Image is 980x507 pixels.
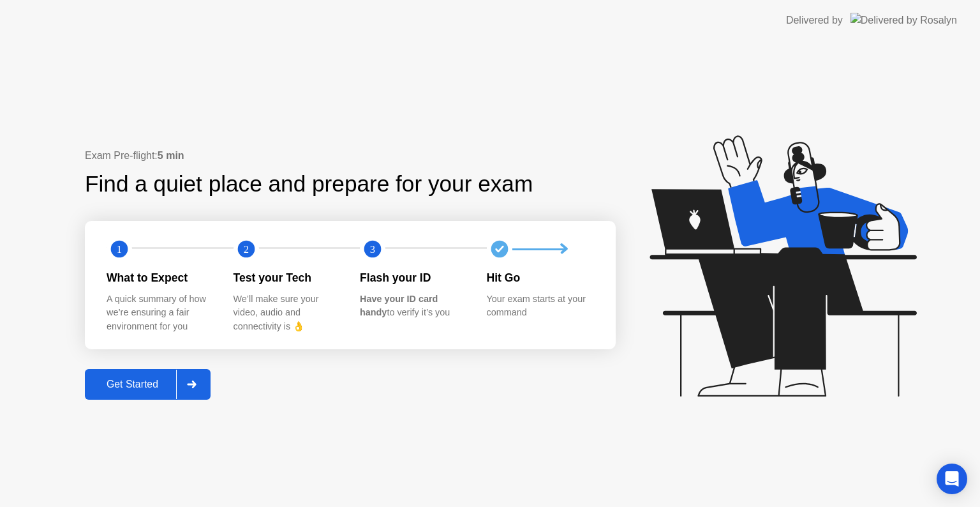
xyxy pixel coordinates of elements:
b: 5 min [158,150,184,161]
div: What to Expect [107,269,213,286]
button: Get Started [85,369,211,400]
div: Hit Go [487,269,593,286]
div: Open Intercom Messenger [937,464,967,494]
img: Delivered by Rosalyn [850,13,957,27]
text: 2 [243,243,248,255]
div: Your exam starts at your command [487,292,593,320]
div: We’ll make sure your video, audio and connectivity is 👌 [234,292,340,334]
div: Exam Pre-flight: [85,148,616,163]
div: Find a quiet place and prepare for your exam [85,167,535,201]
div: Test your Tech [234,269,340,286]
b: Have your ID card handy [360,294,438,318]
text: 1 [117,243,122,255]
text: 3 [370,243,375,255]
div: Get Started [89,379,176,390]
div: Flash your ID [360,269,466,286]
div: to verify it’s you [360,292,466,320]
div: Delivered by [786,13,843,28]
div: A quick summary of how we’re ensuring a fair environment for you [107,292,213,334]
